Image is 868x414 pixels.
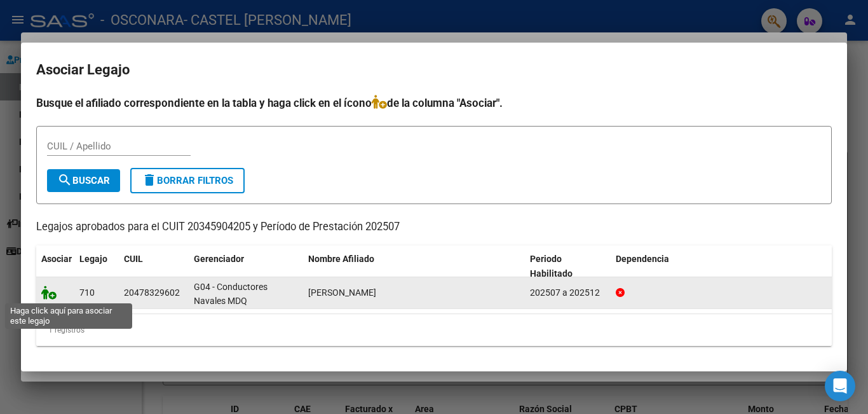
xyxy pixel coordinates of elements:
mat-icon: delete [142,172,157,188]
datatable-header-cell: Legajo [74,245,119,287]
span: MOLERO MARCOS FABRICIO [308,287,376,298]
span: G04 - Conductores Navales MDQ [194,282,268,307]
datatable-header-cell: Gerenciador [189,245,303,287]
p: Legajos aprobados para el CUIT 20345904205 y Período de Prestación 202507 [36,219,832,235]
span: Periodo Habilitado [530,254,573,279]
span: Gerenciador [194,254,244,264]
button: Buscar [47,169,120,192]
h2: Asociar Legajo [36,58,832,82]
span: Nombre Afiliado [308,254,374,264]
button: Borrar Filtros [130,168,245,193]
datatable-header-cell: Dependencia [611,245,832,287]
datatable-header-cell: CUIL [119,245,189,287]
h4: Busque el afiliado correspondiente en la tabla y haga click en el ícono de la columna "Asociar". [36,95,832,111]
span: Asociar [41,254,72,264]
div: Open Intercom Messenger [825,371,855,401]
div: 1 registros [36,314,832,346]
datatable-header-cell: Periodo Habilitado [525,245,611,287]
span: Borrar Filtros [142,175,233,186]
datatable-header-cell: Nombre Afiliado [303,245,525,287]
div: 202507 a 202512 [530,286,606,300]
mat-icon: search [57,172,72,188]
span: CUIL [124,254,143,264]
span: Legajo [79,254,107,264]
datatable-header-cell: Asociar [36,245,74,287]
span: 710 [79,287,95,298]
span: Dependencia [616,254,669,264]
div: 20478329602 [124,286,180,300]
span: Buscar [57,175,110,186]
